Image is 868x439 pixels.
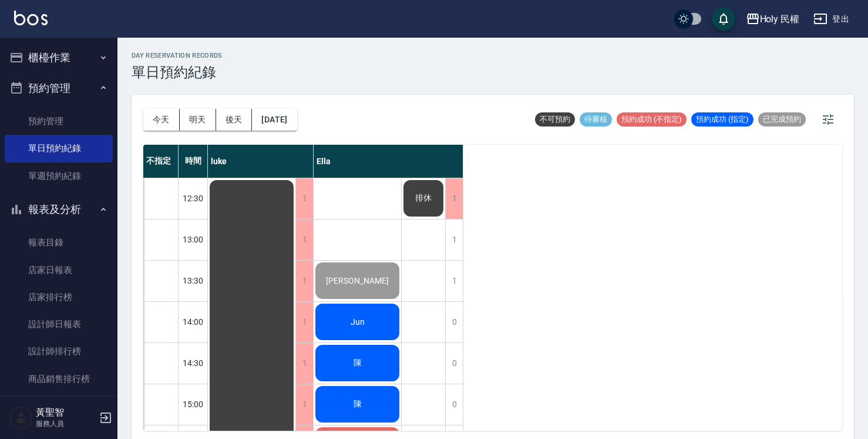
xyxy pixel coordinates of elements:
[179,219,208,260] div: 13:00
[5,284,113,311] a: 店家排行榜
[132,52,223,59] h2: day Reservation records
[295,178,313,219] div: 1
[143,109,180,131] button: 今天
[5,257,113,284] a: 店家日報表
[712,7,735,31] button: save
[535,114,575,125] span: 不可預約
[295,302,313,342] div: 1
[351,399,364,410] span: 陳
[179,178,208,219] div: 12:30
[5,393,113,420] a: 顧客入金餘額表
[295,343,313,384] div: 1
[5,162,113,189] a: 單週預約紀錄
[741,7,805,31] button: Holy 民權
[760,12,800,26] div: Holy 民權
[324,276,391,285] span: [PERSON_NAME]
[5,229,113,256] a: 報表目錄
[351,358,364,368] span: 陳
[691,114,753,125] span: 預約成功 (指定)
[5,108,113,135] a: 預約管理
[445,302,463,342] div: 0
[445,219,463,260] div: 1
[179,145,208,178] div: 時間
[295,384,313,425] div: 1
[5,42,113,73] button: 櫃檯作業
[314,145,463,178] div: Ella
[445,343,463,384] div: 0
[5,73,113,104] button: 預約管理
[413,193,434,204] span: 排休
[5,365,113,393] a: 商品銷售排行榜
[180,109,216,131] button: 明天
[36,407,96,418] h5: 黃聖智
[580,114,612,125] span: 待審核
[5,311,113,338] a: 設計師日報表
[36,418,96,429] p: 服務人員
[5,338,113,365] a: 設計師排行榜
[132,64,223,81] h3: 單日預約紀錄
[445,178,463,219] div: 1
[179,260,208,301] div: 13:30
[809,8,854,30] button: 登出
[179,342,208,384] div: 14:30
[348,317,367,327] span: Jun
[758,114,806,125] span: 已完成預約
[14,11,48,25] img: Logo
[5,194,113,225] button: 報表及分析
[445,384,463,425] div: 0
[143,145,179,178] div: 不指定
[5,135,113,162] a: 單日預約紀錄
[617,114,687,125] span: 預約成功 (不指定)
[295,219,313,260] div: 1
[252,109,297,131] button: [DATE]
[445,261,463,301] div: 1
[179,301,208,342] div: 14:00
[295,261,313,301] div: 1
[179,384,208,425] div: 15:00
[216,109,253,131] button: 後天
[208,145,314,178] div: luke
[9,406,33,430] img: Person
